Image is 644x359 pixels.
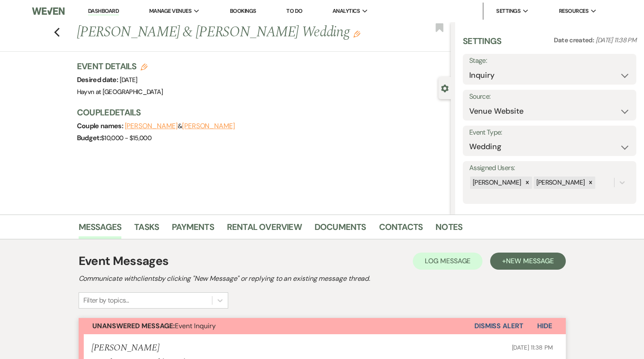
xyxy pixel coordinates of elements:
[79,252,169,270] h1: Event Messages
[469,91,630,103] label: Source:
[120,76,138,84] span: [DATE]
[92,321,175,330] strong: Unanswered Message:
[490,253,565,270] button: +New Message
[332,7,360,15] span: Analytics
[435,220,462,239] a: Notes
[125,122,235,130] span: &
[506,256,553,265] span: New Message
[79,274,566,284] h2: Communicate with clients by clicking "New Message" or replying to an existing message thread.
[79,220,122,239] a: Messages
[470,177,523,189] div: [PERSON_NAME]
[83,295,129,306] div: Filter by topics...
[77,60,163,72] h3: Event Details
[88,7,119,15] a: Dashboard
[469,55,630,67] label: Stage:
[286,7,302,15] a: To Do
[77,106,442,118] h3: Couple Details
[79,318,474,334] button: Unanswered Message:Event Inquiry
[353,30,360,38] button: Edit
[469,127,630,139] label: Event Type:
[441,84,449,92] button: Close lead details
[230,7,256,15] a: Bookings
[554,36,596,44] span: Date created:
[182,123,235,129] button: [PERSON_NAME]
[32,2,64,20] img: Weven Logo
[227,220,302,239] a: Rental Overview
[596,36,636,44] span: [DATE] 11:38 PM
[92,321,216,330] span: Event Inquiry
[77,22,373,43] h1: [PERSON_NAME] & [PERSON_NAME] Wedding
[149,7,191,15] span: Manage Venues
[512,344,553,351] span: [DATE] 11:38 PM
[172,220,214,239] a: Payments
[534,177,586,189] div: [PERSON_NAME]
[315,220,366,239] a: Documents
[537,321,552,330] span: Hide
[474,318,523,334] button: Dismiss Alert
[91,343,159,353] h5: [PERSON_NAME]
[463,35,502,54] h3: Settings
[559,7,588,15] span: Resources
[125,123,178,129] button: [PERSON_NAME]
[77,88,163,96] span: Hayvn at [GEOGRAPHIC_DATA]
[496,7,520,15] span: Settings
[77,75,120,84] span: Desired date:
[523,318,566,334] button: Hide
[469,162,630,174] label: Assigned Users:
[425,256,471,265] span: Log Message
[379,220,423,239] a: Contacts
[101,134,151,142] span: $10,000 - $15,000
[134,220,159,239] a: Tasks
[77,121,125,130] span: Couple names:
[413,253,482,270] button: Log Message
[77,133,101,142] span: Budget:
